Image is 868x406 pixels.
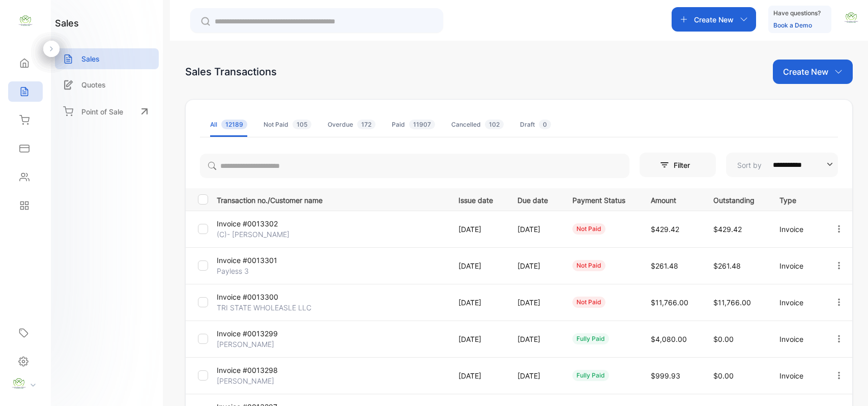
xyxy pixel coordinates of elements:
p: [DATE] [517,370,552,381]
div: Paid [392,120,435,129]
div: Not Paid [264,120,311,129]
div: Overdue [328,120,375,129]
p: [DATE] [458,224,497,235]
div: not paid [572,297,605,308]
span: 102 [485,120,504,129]
p: Due date [517,193,552,206]
span: $11,766.00 [651,298,688,307]
p: Point of Sale [81,106,123,117]
p: Invoice [779,260,813,271]
button: Create New [773,60,853,84]
span: $429.42 [651,225,679,234]
div: Sales Transactions [185,64,277,79]
p: [DATE] [517,334,552,344]
p: Invoice [779,224,813,235]
div: not paid [572,260,605,271]
div: All [210,120,247,129]
p: Quotes [81,79,106,90]
a: Book a Demo [773,21,812,29]
h1: sales [55,16,79,30]
p: Invoice #0013300 [217,292,293,302]
p: Transaction no./Customer name [217,193,446,206]
p: TRI STATE WHOLEASLE LLC [217,302,311,313]
span: 12189 [221,120,247,129]
div: not paid [572,223,605,235]
a: Quotes [55,74,159,95]
p: [DATE] [458,297,497,308]
p: Invoice #0013298 [217,365,293,375]
p: Payless 3 [217,266,293,276]
p: Invoice #0013301 [217,255,293,266]
p: [DATE] [517,260,552,271]
span: 172 [357,120,375,129]
a: Sales [55,48,159,69]
img: avatar [844,10,859,25]
p: [PERSON_NAME] [217,375,293,386]
p: Create New [694,14,734,25]
p: Create New [783,66,828,78]
div: Cancelled [451,120,504,129]
p: [DATE] [517,297,552,308]
p: [DATE] [458,334,497,344]
span: 11907 [409,120,435,129]
span: $261.48 [713,262,741,270]
div: fully paid [572,370,609,381]
p: Issue date [458,193,497,206]
button: avatar [844,7,859,32]
img: logo [18,13,33,28]
p: [PERSON_NAME] [217,339,293,350]
p: Invoice #0013302 [217,218,293,229]
p: Type [779,193,813,206]
span: $0.00 [713,371,734,380]
p: Invoice [779,334,813,344]
div: fully paid [572,333,609,344]
p: (C)- [PERSON_NAME] [217,229,293,240]
span: $429.42 [713,225,742,234]
iframe: LiveChat chat widget [825,363,868,406]
p: [DATE] [458,370,497,381]
p: Sales [81,53,100,64]
button: Create New [672,7,756,32]
div: Draft [520,120,551,129]
p: Invoice [779,297,813,308]
span: $999.93 [651,371,680,380]
p: Outstanding [713,193,759,206]
img: profile [11,376,26,391]
span: 105 [293,120,311,129]
p: Invoice [779,370,813,381]
span: $11,766.00 [713,298,751,307]
span: $0.00 [713,335,734,343]
span: 0 [539,120,551,129]
span: $4,080.00 [651,335,687,343]
a: Point of Sale [55,100,159,123]
p: Invoice #0013299 [217,328,293,339]
span: $261.48 [651,262,678,270]
p: [DATE] [458,260,497,271]
p: Payment Status [572,193,630,206]
button: Sort by [726,153,838,177]
p: Sort by [737,160,762,170]
p: [DATE] [517,224,552,235]
p: Amount [651,193,692,206]
p: Have questions? [773,8,821,18]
